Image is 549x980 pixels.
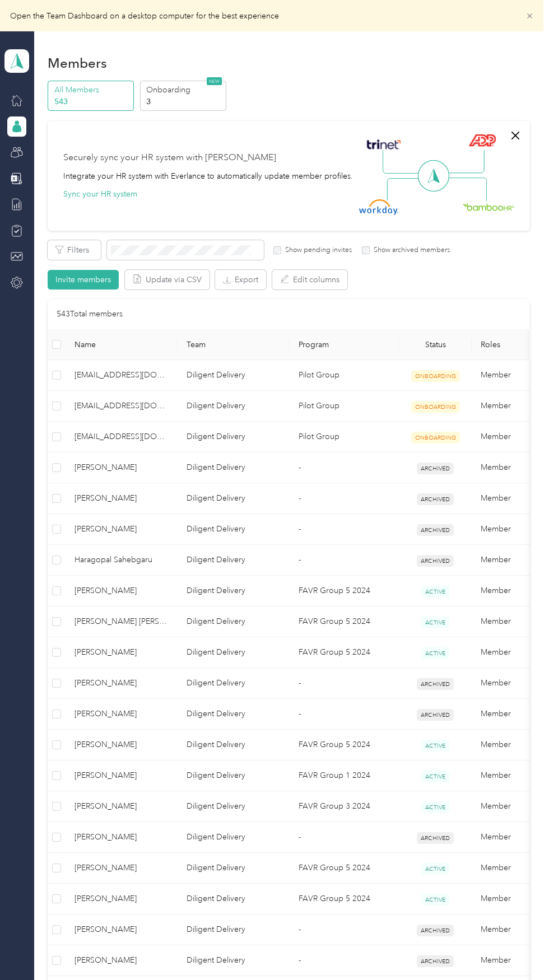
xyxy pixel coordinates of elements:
[290,945,399,976] td: -
[290,760,399,791] td: FAVR Group 1 2024
[178,483,290,514] td: Diligent Delivery
[178,884,290,914] td: Diligent Delivery
[178,329,290,360] th: Team
[445,150,485,174] img: Line Right Up
[290,422,399,452] td: Pilot Group
[290,884,399,914] td: FAVR Group 5 2024
[290,668,399,699] td: -
[178,360,290,391] td: Diligent Delivery
[417,524,454,536] span: ARCHIVED
[75,400,169,412] span: [EMAIL_ADDRESS][DOMAIN_NAME]
[215,270,266,290] button: Export
[290,606,399,637] td: FAVR Group 5 2024
[178,452,290,483] td: Diligent Delivery
[66,760,178,791] td: Eric Bueno
[463,203,514,211] img: BambooHR
[290,360,399,391] td: Pilot Group
[125,270,210,290] button: Update via CSV
[75,554,169,566] span: Haragopal Sahebgaru
[66,791,178,822] td: Daryl Magtibay
[417,925,454,936] span: ARCHIVED
[290,637,399,668] td: FAVR Group 5 2024
[417,493,454,505] span: ARCHIVED
[146,96,222,108] p: 3
[178,853,290,884] td: Diligent Delivery
[75,461,169,474] span: [PERSON_NAME]
[417,463,454,474] span: ARCHIVED
[178,945,290,976] td: Diligent Delivery
[66,914,178,945] td: Selena Ramirez
[421,894,449,906] span: ACTIVE
[178,637,290,668] td: Diligent Delivery
[66,452,178,483] td: Jose Velarde
[75,800,169,813] span: [PERSON_NAME]
[417,709,454,721] span: ARCHIVED
[66,422,178,452] td: wjambrecht@gmail.com
[75,646,169,659] span: [PERSON_NAME]
[48,240,101,260] button: Filters
[290,452,399,483] td: -
[75,585,169,597] span: [PERSON_NAME]
[281,245,352,255] label: Show pending invites
[178,730,290,760] td: Diligent Delivery
[178,699,290,730] td: Diligent Delivery
[387,178,426,200] img: Line Left Down
[48,270,119,290] button: Invite members
[48,57,107,69] h1: Members
[364,137,403,152] img: Trinet
[75,431,169,443] span: [EMAIL_ADDRESS][DOMAIN_NAME]
[370,245,450,255] label: Show archived members
[421,801,449,813] span: ACTIVE
[75,340,169,349] span: Name
[290,822,399,853] td: -
[66,606,178,637] td: Anderson Figueira
[290,391,399,422] td: Pilot Group
[421,586,449,598] span: ACTIVE
[417,955,454,967] span: ARCHIVED
[75,708,169,720] span: [PERSON_NAME]
[421,740,449,752] span: ACTIVE
[75,739,169,751] span: [PERSON_NAME]
[290,699,399,730] td: -
[10,10,279,22] p: Open the Team Dashboard on a desktop computer for the best experience
[66,853,178,884] td: Lidia Salsedo
[207,77,222,85] span: NEW
[290,576,399,606] td: FAVR Group 5 2024
[411,401,460,413] span: ONBOARDING
[421,771,449,782] span: ACTIVE
[63,170,353,182] div: Integrate your HR system with Everlance to automatically update member profiles.
[411,370,460,382] span: ONBOARDING
[178,668,290,699] td: Diligent Delivery
[75,831,169,843] span: [PERSON_NAME]
[411,432,460,444] span: ONBOARDING
[75,677,169,689] span: [PERSON_NAME]
[178,576,290,606] td: Diligent Delivery
[75,862,169,874] span: [PERSON_NAME]
[178,760,290,791] td: Diligent Delivery
[272,270,347,290] button: Edit columns
[290,329,399,360] th: Program
[66,668,178,699] td: Lenerel Johnson
[178,545,290,576] td: Diligent Delivery
[290,514,399,545] td: -
[57,308,123,320] p: 543 Total members
[63,188,137,200] button: Sync your HR system
[178,514,290,545] td: Diligent Delivery
[290,545,399,576] td: -
[75,923,169,936] span: [PERSON_NAME]
[399,391,472,422] td: ONBOARDING
[66,391,178,422] td: leydipamela04@gmai.com
[66,514,178,545] td: Lauren Solano
[178,822,290,853] td: Diligent Delivery
[66,545,178,576] td: Haragopal Sahebgaru
[290,914,399,945] td: -
[178,391,290,422] td: Diligent Delivery
[399,360,472,391] td: ONBOARDING
[66,360,178,391] td: hernandezn0987@gmail.com
[66,483,178,514] td: Hao Huynh
[486,917,549,980] iframe: Everlance-gr Chat Button Frame
[54,84,131,96] p: All Members
[75,492,169,505] span: [PERSON_NAME]
[75,769,169,782] span: [PERSON_NAME]
[66,945,178,976] td: Angela Montes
